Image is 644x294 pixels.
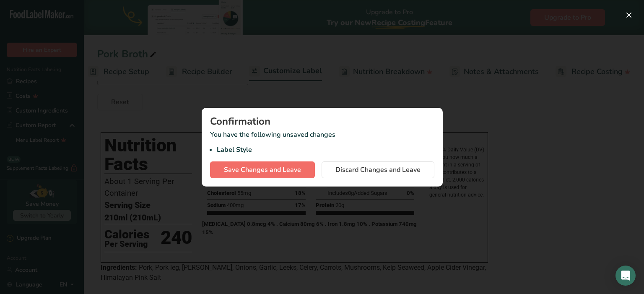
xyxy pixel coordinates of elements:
div: Open Intercom Messenger [615,266,636,286]
button: Save Changes and Leave [210,161,315,178]
div: Confirmation [210,116,434,126]
span: Discard Changes and Leave [335,165,421,175]
span: Save Changes and Leave [224,165,301,175]
button: Discard Changes and Leave [322,161,434,178]
li: Label Style [217,145,434,155]
p: You have the following unsaved changes [210,130,434,155]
